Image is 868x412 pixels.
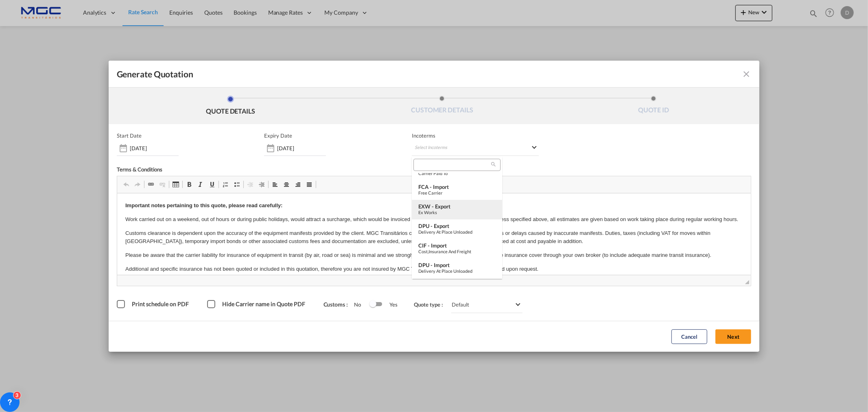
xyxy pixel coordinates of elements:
[418,184,496,190] div: FCA - import
[418,210,496,215] div: Ex Works
[418,229,496,234] div: Delivery at Place Unloaded
[8,36,626,53] p: Customs clearance is dependent upon the accuracy of the equipment manifests provided by the clien...
[490,161,496,167] md-icon: icon-magnify
[418,190,496,195] div: Free Carrier
[418,262,496,268] div: DPU - import
[418,268,496,274] div: Delivery at Place Unloaded
[8,22,626,31] p: Work carried out on a weekend, out of hours or during public holidays, would attract a surcharge,...
[8,58,626,66] p: Please be aware that the carrier liability for insurance of equipment in transit (by air, road or...
[418,203,496,210] div: EXW - export
[418,249,496,254] div: Cost,Insurance and Freight
[418,223,496,229] div: DPU - export
[418,171,496,176] div: Carrier Paid to
[418,242,496,249] div: CIF - import
[8,72,626,80] p: Additional and specific insurance has not been quoted or included in this quotation, therefore yo...
[8,8,626,171] body: Editor de texto enriquecido, editor2
[8,9,165,15] strong: Important notes pertaining to this quote, please read carefully:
